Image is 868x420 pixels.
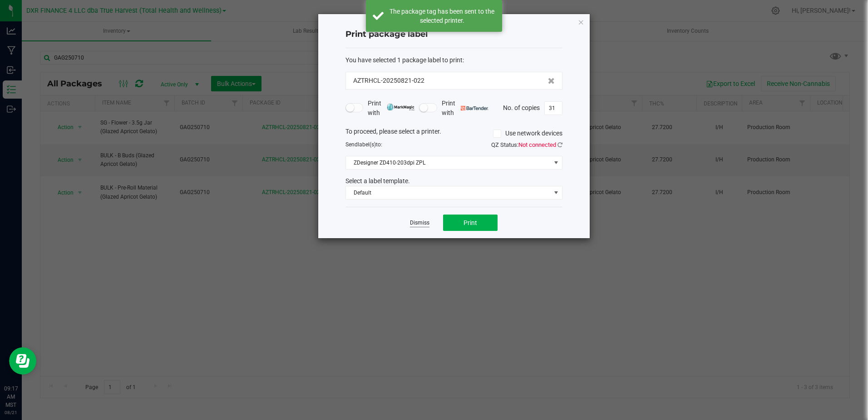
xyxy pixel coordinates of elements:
span: No. of copies [503,104,540,111]
label: Use network devices [493,129,562,138]
span: Print [464,219,477,226]
span: QZ Status: [491,141,562,148]
div: Select a label template. [339,176,569,186]
span: Print with [442,99,488,118]
span: ZDesigner ZD410-203dpi ZPL [346,156,551,169]
div: The package tag has been sent to the selected printer. [389,7,495,25]
img: bartender.png [461,106,488,110]
span: Print with [368,99,414,118]
div: To proceed, please select a printer. [339,127,569,140]
span: You have selected 1 package label to print [345,56,463,64]
span: AZTRHCL-20250821-022 [353,76,424,85]
iframe: Resource center [9,347,36,375]
span: Send to: [345,141,382,148]
span: label(s) [358,141,376,148]
span: Default [346,186,551,199]
h4: Print package label [345,29,562,40]
button: Print [443,215,498,231]
a: Dismiss [410,219,429,227]
img: mark_magic_cybra.png [387,104,414,110]
div: : [345,55,562,65]
span: Not connected [518,141,556,148]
